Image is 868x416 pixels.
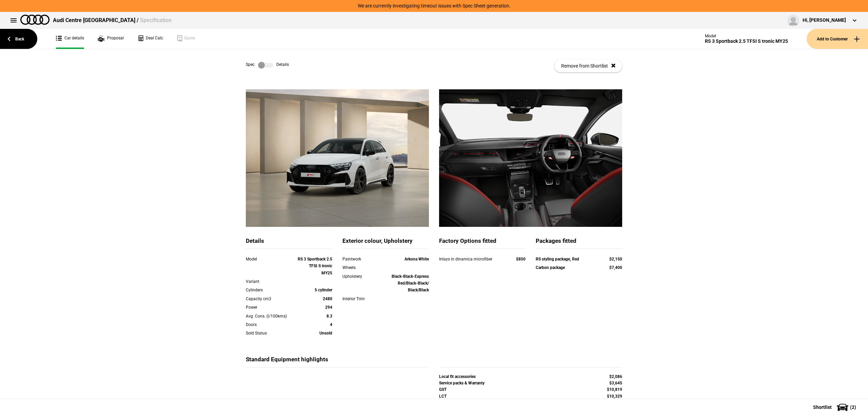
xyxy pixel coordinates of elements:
strong: Unsold [319,331,332,336]
a: Proposal [98,29,124,49]
strong: LCT [439,394,447,399]
span: ( 2 ) [850,405,856,410]
strong: 4 [330,322,332,327]
div: Factory Options fitted [439,237,526,249]
div: Interior Trim [342,295,377,302]
div: Audi Centre [GEOGRAPHIC_DATA] / [53,17,172,24]
div: Variant [246,278,298,285]
div: Wheels [342,264,377,271]
div: Details [246,237,332,249]
strong: $850 [516,257,526,261]
div: RS 3 Sportback 2.5 TFSI S tronic MY25 [705,38,788,44]
a: Deal Calc [137,29,163,49]
strong: 294 [325,305,332,310]
span: Shortlist [813,405,832,410]
div: Packages fitted [536,237,622,249]
div: Exterior colour, Upholstery [342,237,429,249]
div: Upholstery [342,273,377,280]
strong: Local fit accessories [439,374,476,379]
div: Spec Details [246,62,289,69]
strong: $2,086 [609,374,622,379]
strong: 8.3 [327,314,332,319]
img: audi.png [20,15,50,25]
strong: $3,645 [609,381,622,385]
div: Cylinders [246,287,298,293]
strong: 5 cylinder [315,288,332,292]
strong: GST [439,387,447,392]
strong: $7,400 [609,265,622,270]
button: Shortlist(2) [803,399,868,416]
div: Sold Status [246,330,298,337]
strong: $10,819 [607,387,622,392]
strong: 2480 [323,296,332,301]
div: Standard Equipment highlights [246,356,429,367]
strong: Carbon package [536,265,565,270]
div: Hi, [PERSON_NAME] [803,17,846,24]
button: Add to Customer [807,29,868,49]
strong: Black-Black-Express Red/Black-Black/ Black/Black [392,274,429,293]
div: Capacity cm3 [246,295,298,302]
strong: RS 3 Sportback 2.5 TFSI S tronic MY25 [298,257,332,275]
button: Remove from Shortlist [554,59,622,72]
a: Car details [56,29,84,49]
strong: $2,150 [609,257,622,261]
strong: $10,329 [607,394,622,399]
div: Doors [246,321,298,328]
div: Model [246,256,298,263]
span: Specification [140,17,172,23]
div: Power [246,304,298,311]
strong: Service packs & Warranty [439,381,485,385]
strong: Arkona White [405,257,429,261]
div: Avg. Cons. (l/100kms) [246,313,298,320]
div: Model [705,34,788,38]
div: Paintwork [342,256,377,263]
div: Inlays in dinamica microfiber [439,256,500,263]
strong: RS styling package, Red [536,257,579,261]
